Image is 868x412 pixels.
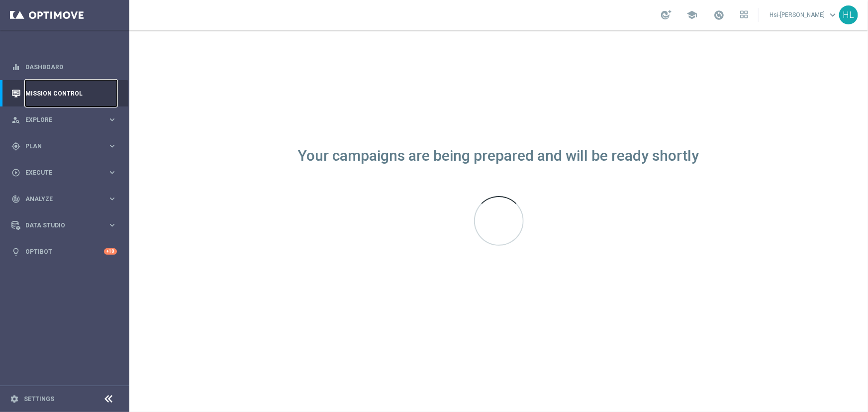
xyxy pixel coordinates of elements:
[11,248,117,256] button: lightbulb Optibot +10
[11,54,117,80] div: Dashboard
[25,117,107,123] span: Explore
[827,9,838,20] span: keyboard_arrow_down
[11,63,117,71] button: equalizer Dashboard
[11,116,117,124] button: person_search Explore keyboard_arrow_right
[686,9,697,20] span: school
[839,5,858,24] div: HL
[11,168,107,177] div: Execute
[298,152,699,160] div: Your campaigns are being prepared and will be ready shortly
[11,63,20,72] i: equalizer
[11,195,20,204] i: track_changes
[24,396,54,402] a: Settings
[11,168,20,177] i: play_circle_outline
[10,395,19,404] i: settings
[104,248,117,255] div: +10
[11,238,117,265] div: Optibot
[25,238,104,265] a: Optibot
[107,168,117,177] i: keyboard_arrow_right
[11,195,117,203] button: track_changes Analyze keyboard_arrow_right
[11,142,20,151] i: gps_fixed
[11,169,117,177] button: play_circle_outline Execute keyboard_arrow_right
[11,142,117,150] button: gps_fixed Plan keyboard_arrow_right
[25,196,107,202] span: Analyze
[11,221,117,229] button: Data Studio keyboard_arrow_right
[107,115,117,124] i: keyboard_arrow_right
[11,80,117,106] div: Mission Control
[25,80,117,106] a: Mission Control
[25,143,107,149] span: Plan
[25,54,117,80] a: Dashboard
[107,194,117,204] i: keyboard_arrow_right
[107,220,117,230] i: keyboard_arrow_right
[11,247,20,256] i: lightbulb
[11,115,20,124] i: person_search
[11,221,107,230] div: Data Studio
[11,142,107,151] div: Plan
[107,141,117,151] i: keyboard_arrow_right
[11,90,117,98] button: Mission Control
[25,222,107,228] span: Data Studio
[11,115,107,124] div: Explore
[25,170,107,176] span: Execute
[769,7,839,22] a: Hsi-[PERSON_NAME]keyboard_arrow_down
[11,195,107,204] div: Analyze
